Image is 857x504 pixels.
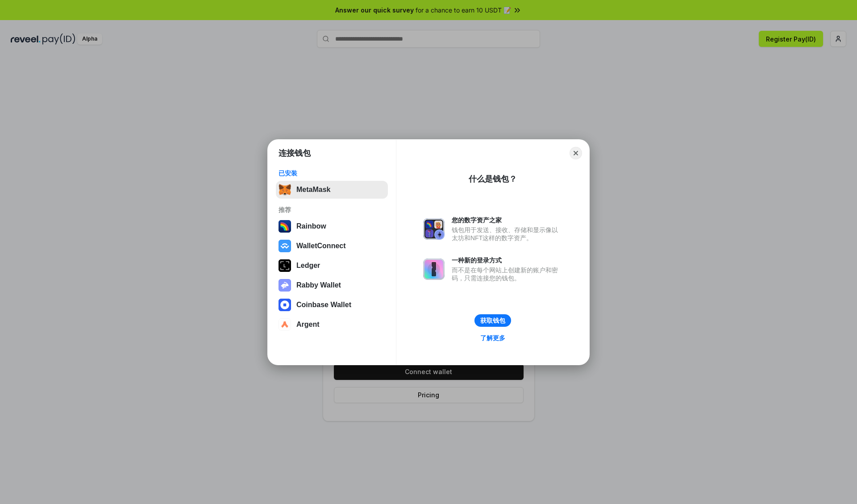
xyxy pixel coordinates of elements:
[423,258,445,280] img: svg+xml,%3Csvg%20xmlns%3D%22http%3A%2F%2Fwww.w3.org%2F2000%2Fsvg%22%20fill%3D%22none%22%20viewBox...
[276,217,388,235] button: Rainbow
[276,276,388,294] button: Rabby Wallet
[296,222,326,230] div: Rainbow
[279,206,385,214] div: 推荐
[279,279,291,292] img: svg+xml,%3Csvg%20xmlns%3D%22http%3A%2F%2Fwww.w3.org%2F2000%2Fsvg%22%20fill%3D%22none%22%20viewBox...
[276,181,388,199] button: MetaMask
[296,281,341,289] div: Rabby Wallet
[279,299,291,311] img: svg+xml,%3Csvg%20width%3D%2228%22%20height%3D%2228%22%20viewBox%3D%220%200%2028%2028%22%20fill%3D...
[279,259,291,272] img: svg+xml,%3Csvg%20xmlns%3D%22http%3A%2F%2Fwww.w3.org%2F2000%2Fsvg%22%20width%3D%2228%22%20height%3...
[475,332,511,344] a: 了解更多
[279,240,291,252] img: svg+xml,%3Csvg%20width%3D%2228%22%20height%3D%2228%22%20viewBox%3D%220%200%2028%2028%22%20fill%3D...
[570,147,582,159] button: Close
[452,256,562,264] div: 一种新的登录方式
[279,148,311,158] h1: 连接钱包
[279,183,291,196] img: svg+xml,%3Csvg%20fill%3D%22none%22%20height%3D%2233%22%20viewBox%3D%220%200%2035%2033%22%20width%...
[452,226,562,242] div: 钱包用于发送、接收、存储和显示像以太坊和NFT这样的数字资产。
[296,321,320,329] div: Argent
[452,266,562,282] div: 而不是在每个网站上创建新的账户和密码，只需连接您的钱包。
[276,237,388,255] button: WalletConnect
[480,317,505,325] div: 获取钱包
[276,296,388,314] button: Coinbase Wallet
[296,186,330,194] div: MetaMask
[279,220,291,233] img: svg+xml,%3Csvg%20width%3D%22120%22%20height%3D%22120%22%20viewBox%3D%220%200%20120%20120%22%20fil...
[480,334,505,342] div: 了解更多
[279,318,291,331] img: svg+xml,%3Csvg%20width%3D%2228%22%20height%3D%2228%22%20viewBox%3D%220%200%2028%2028%22%20fill%3D...
[469,174,517,184] div: 什么是钱包？
[423,218,445,240] img: svg+xml,%3Csvg%20xmlns%3D%22http%3A%2F%2Fwww.w3.org%2F2000%2Fsvg%22%20fill%3D%22none%22%20viewBox...
[474,314,511,327] button: 获取钱包
[276,257,388,275] button: Ledger
[279,169,385,177] div: 已安装
[296,262,320,270] div: Ledger
[296,301,351,309] div: Coinbase Wallet
[276,316,388,333] button: Argent
[452,216,562,224] div: 您的数字资产之家
[296,242,346,250] div: WalletConnect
